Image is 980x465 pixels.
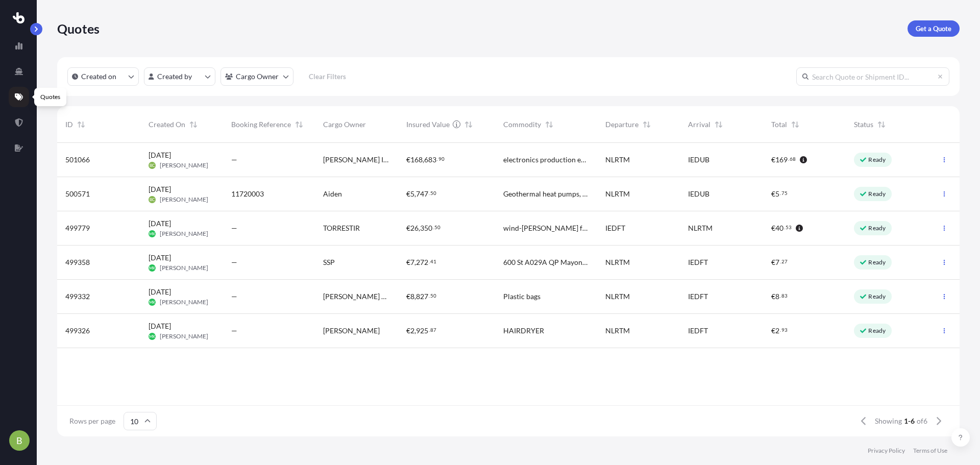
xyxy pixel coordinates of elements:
[771,293,775,300] span: €
[775,293,779,300] span: 8
[65,155,90,165] span: 501066
[149,253,171,263] span: [DATE]
[543,118,555,131] button: Sort
[323,119,366,130] span: Cargo Owner
[868,258,886,266] p: Ready
[771,327,775,334] span: €
[65,223,90,233] span: 499779
[438,157,445,161] span: 90
[786,226,792,229] span: 53
[231,189,264,199] span: 11720003
[414,327,416,334] span: ,
[414,293,416,300] span: ,
[503,119,541,130] span: Commodity
[160,230,208,238] span: [PERSON_NAME]
[908,20,960,37] a: Get a Quote
[503,257,589,267] span: 600 St A029A QP Mayonnaise 450g 20/450g Kewpie JPN [DATE] 0 % 3,30 1.980,00 Japanese mayonnaise 9...
[688,155,709,165] span: IEDUB
[57,20,100,37] p: Quotes
[430,260,436,263] span: 41
[781,328,788,332] span: 93
[149,229,155,239] span: MK
[410,225,419,232] span: 26
[875,118,888,131] button: Sort
[429,191,430,195] span: .
[406,190,410,198] span: €
[775,327,779,334] span: 2
[323,257,335,267] span: SSP
[149,263,155,273] span: MK
[323,326,380,336] span: [PERSON_NAME]
[430,191,436,195] span: 50
[688,119,710,130] span: Arrival
[423,156,424,163] span: ,
[771,156,775,163] span: €
[323,189,342,199] span: Aiden
[414,190,416,198] span: ,
[868,156,886,164] p: Ready
[160,264,208,272] span: [PERSON_NAME]
[868,190,886,198] p: Ready
[34,88,66,106] div: Quotes
[688,223,713,233] span: NLRTM
[605,291,630,302] span: NLRTM
[429,260,430,263] span: .
[149,218,171,229] span: [DATE]
[65,189,90,199] span: 500571
[406,327,410,334] span: €
[688,189,709,199] span: IEDUB
[160,332,208,340] span: [PERSON_NAME]
[144,67,215,86] button: createdBy Filter options
[410,156,423,163] span: 168
[231,326,237,336] span: —
[771,119,787,130] span: Total
[781,294,788,298] span: 83
[67,67,139,86] button: createdOn Filter options
[605,326,630,336] span: NLRTM
[160,161,208,169] span: [PERSON_NAME]
[410,327,414,334] span: 2
[429,328,430,332] span: .
[437,157,438,161] span: .
[775,190,779,198] span: 5
[65,326,90,336] span: 499326
[299,68,356,85] button: Clear Filters
[323,223,360,233] span: TORRESTIR
[416,293,428,300] span: 827
[503,155,589,165] span: electronics production equipment
[796,67,949,86] input: Search Quote or Shipment ID...
[713,118,725,131] button: Sort
[789,118,801,131] button: Sort
[771,225,775,232] span: €
[503,326,544,336] span: HAIRDRYER
[406,293,410,300] span: €
[430,294,436,298] span: 50
[781,191,788,195] span: 75
[771,259,775,266] span: €
[868,224,886,232] p: Ready
[231,257,237,267] span: —
[69,416,115,426] span: Rows per page
[503,189,589,199] span: Geothermal heat pumps, air source heat pumps and hot water tanks
[231,119,291,130] span: Booking Reference
[149,297,155,307] span: MK
[781,260,788,263] span: 27
[187,118,200,131] button: Sort
[149,331,155,341] span: MK
[410,259,414,266] span: 7
[916,23,951,34] p: Get a Quote
[236,71,279,82] p: Cargo Owner
[231,291,237,302] span: —
[149,119,185,130] span: Created On
[775,225,783,232] span: 40
[65,291,90,302] span: 499332
[605,119,639,130] span: Departure
[784,226,785,229] span: .
[775,259,779,266] span: 7
[160,195,208,204] span: [PERSON_NAME]
[434,226,440,229] span: 50
[157,71,192,82] p: Created by
[462,118,475,131] button: Sort
[410,293,414,300] span: 8
[410,190,414,198] span: 5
